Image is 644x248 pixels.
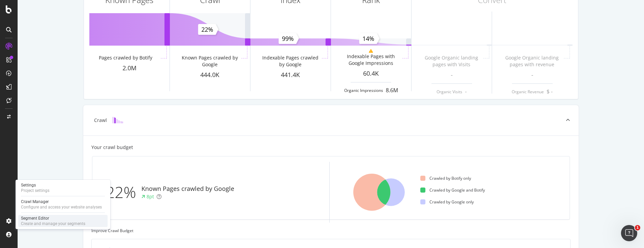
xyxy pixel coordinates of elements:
[340,53,401,67] div: Indexable Pages with Google Impressions
[250,71,331,79] div: 441.4K
[331,69,411,78] div: 60.4K
[621,225,637,241] iframe: Intercom live chat
[420,175,471,181] div: Crawled by Botify only
[386,86,398,94] div: 8.6M
[21,182,49,188] div: Settings
[18,215,108,227] a: Segment EditorCreate and manage your segments
[21,188,49,193] div: Project settings
[91,228,571,233] div: Improve Crawl Budget
[21,204,102,210] div: Configure and access your website analyses
[106,181,141,203] div: 22%
[170,71,250,79] div: 444.0K
[260,54,320,68] div: Indexable Pages crawled by Google
[141,184,234,193] div: Known Pages crawled by Google
[112,117,123,123] img: block-icon
[18,198,108,210] a: Crawl ManagerConfigure and access your website analyses
[147,193,154,200] div: 8pt
[21,199,102,204] div: Crawl Manager
[420,199,474,205] div: Crawled by Google only
[179,54,240,68] div: Known Pages crawled by Google
[635,225,640,230] span: 1
[89,64,170,73] div: 2.0M
[344,88,383,93] div: Organic Impressions
[91,144,133,151] div: Your crawl budget
[21,216,85,221] div: Segment Editor
[21,221,85,226] div: Create and manage your segments
[99,54,152,61] div: Pages crawled by Botify
[18,182,108,194] a: SettingsProject settings
[420,187,485,193] div: Crawled by Google and Botify
[94,117,107,124] div: Crawl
